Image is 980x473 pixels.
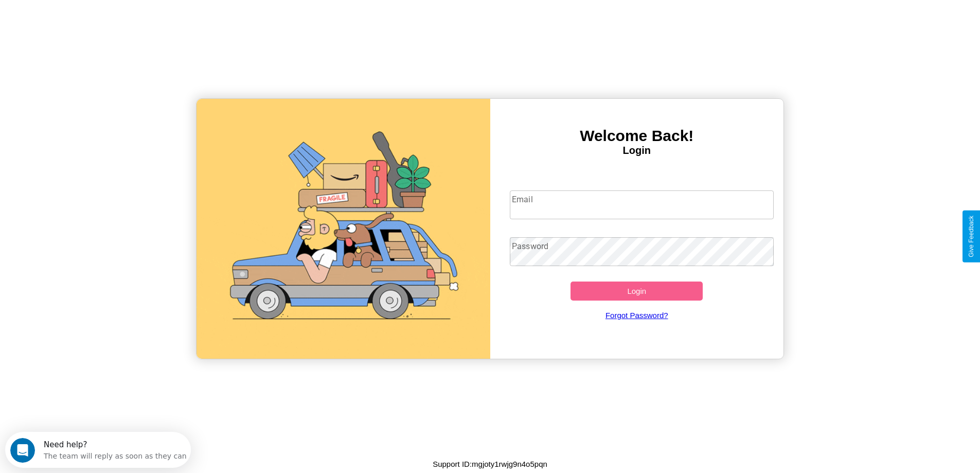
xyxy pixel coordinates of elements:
[968,216,975,257] div: Give Feedback
[433,457,547,471] p: Support ID: mgjoty1rwjg9n4o5pqn
[490,127,784,145] h3: Welcome Back!
[571,282,703,301] button: Login
[39,9,182,17] div: Need help?
[505,301,769,330] a: Forgot Password?
[39,17,182,28] div: The team will reply as soon as they can
[490,145,784,156] h4: Login
[4,4,191,32] div: Open Intercom Messenger
[10,438,35,463] iframe: Intercom live chat
[197,99,490,359] img: gif
[5,432,191,468] iframe: Intercom live chat discovery launcher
